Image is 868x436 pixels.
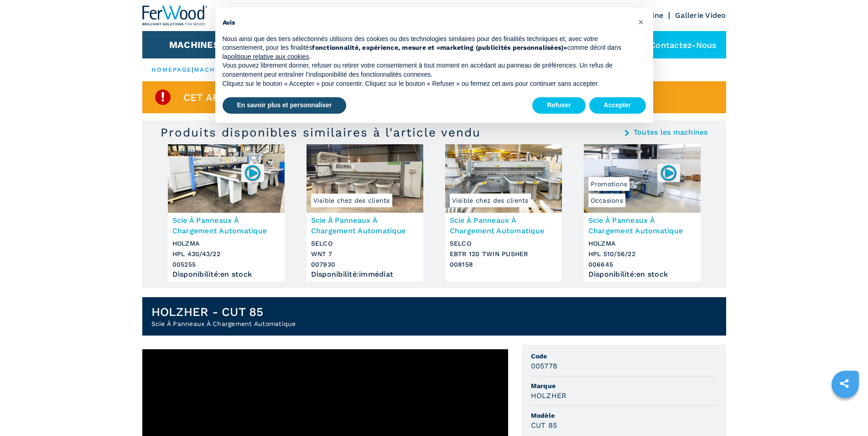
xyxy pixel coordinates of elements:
[154,88,172,106] img: SoldProduct
[450,215,557,236] h3: Scie À Panneaux À Chargement Automatique
[311,238,419,270] h3: SELCO WNT 7 007930
[312,44,567,51] strong: fonctionnalité, expérience, mesure et «marketing (publicités personnalisées)»
[627,31,726,58] div: Contactez-nous
[588,238,696,270] h3: HOLZMA HPL 510/56/22 006645
[311,272,419,277] div: Disponibilité : immédiat
[675,11,726,20] a: Gallerie Video
[833,372,856,395] a: sharethis
[531,381,717,390] span: Marque
[634,129,708,136] a: Toutes les machines
[531,352,717,361] span: Code
[584,144,701,281] a: Scie À Panneaux À Chargement Automatique HOLZMA HPL 510/56/22OccasionsPromotions006645Scie À Pann...
[660,164,677,182] img: 006645
[638,16,644,27] span: ×
[223,79,631,89] p: Cliquez sur le bouton « Accepter » pour consentir. Cliquez sur le bouton « Refuser » ou fermez ce...
[244,164,261,182] img: 005255
[161,125,481,140] h3: Produits disponibles similaires à l'article vendu
[151,66,192,73] a: HOMEPAGE
[445,144,562,213] img: Scie À Panneaux À Chargement Automatique SELCO EBTR 120 TWIN PUSHER
[531,361,558,371] h3: 005778
[588,215,696,236] h3: Scie À Panneaux À Chargement Automatique
[223,35,631,62] p: Nous ainsi que des tiers sélectionnés utilisons des cookies ou des technologies similaires pour d...
[307,144,423,213] img: Scie À Panneaux À Chargement Automatique SELCO WNT 7
[584,144,701,213] img: Scie À Panneaux À Chargement Automatique HOLZMA HPL 510/56/22
[172,238,280,270] h3: HOLZMA HPL 430/43/22 005255
[151,305,296,319] h1: HOLZHER - CUT 85
[634,15,649,29] button: Fermer cet avis
[172,215,280,236] h3: Scie À Panneaux À Chargement Automatique
[450,194,531,207] span: Visible chez des clients
[151,319,296,328] h2: Scie À Panneaux À Chargement Automatique
[588,177,630,191] span: Promotions
[192,66,193,73] span: |
[588,194,625,207] span: Occasions
[142,5,208,26] img: Ferwood
[223,18,631,27] h2: Avis
[588,272,696,277] div: Disponibilité : en stock
[531,411,717,420] span: Modèle
[227,53,309,60] a: politique relative aux cookies
[445,144,562,281] a: Scie À Panneaux À Chargement Automatique SELCO EBTR 120 TWIN PUSHERVisible chez des clientsScie À...
[450,238,557,270] h3: SELCO EBTR 120 TWIN PUSHER 008158
[311,194,392,207] span: Visible chez des clients
[172,272,280,277] div: Disponibilité : en stock
[223,97,347,114] button: En savoir plus et personnaliser
[168,144,285,281] a: Scie À Panneaux À Chargement Automatique HOLZMA HPL 430/43/22005255Scie À Panneaux À Chargement A...
[183,92,339,103] span: Cet article est déjà vendu
[194,66,233,73] a: machines
[532,97,585,114] button: Refuser
[829,395,861,429] iframe: Chat
[589,97,646,114] button: Accepter
[531,420,557,431] h3: CUT 85
[531,390,567,401] h3: HOLZHER
[307,144,423,281] a: Scie À Panneaux À Chargement Automatique SELCO WNT 7Visible chez des clientsScie À Panneaux À Cha...
[223,61,631,79] p: Vous pouvez librement donner, refuser ou retirer votre consentement à tout moment en accédant au ...
[311,215,419,236] h3: Scie À Panneaux À Chargement Automatique
[168,144,285,213] img: Scie À Panneaux À Chargement Automatique HOLZMA HPL 430/43/22
[169,39,219,50] button: Machines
